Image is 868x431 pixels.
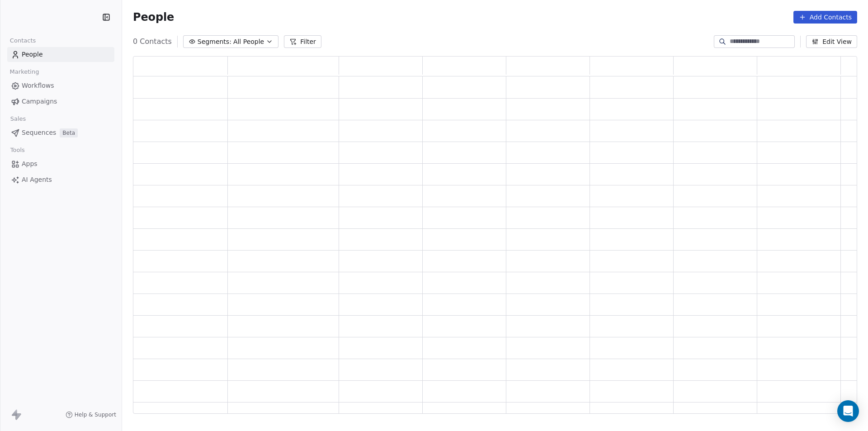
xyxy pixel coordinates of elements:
[198,37,231,47] span: Segments:
[806,35,857,48] button: Edit View
[793,11,857,24] button: Add Contacts
[66,411,116,418] a: Help & Support
[7,156,114,171] a: Apps
[22,50,43,59] span: People
[284,35,321,48] button: Filter
[837,400,859,422] div: Open Intercom Messenger
[6,112,30,126] span: Sales
[7,172,114,187] a: AI Agents
[22,175,52,185] span: AI Agents
[22,81,54,90] span: Workflows
[6,65,43,79] span: Marketing
[6,143,28,157] span: Tools
[133,10,174,24] span: People
[60,128,78,137] span: Beta
[22,97,57,106] span: Campaigns
[6,34,40,47] span: Contacts
[22,159,38,169] span: Apps
[233,37,264,47] span: All People
[7,47,114,62] a: People
[75,411,116,418] span: Help & Support
[7,94,114,109] a: Campaigns
[7,78,114,93] a: Workflows
[22,128,56,137] span: Sequences
[7,125,114,140] a: SequencesBeta
[133,36,172,47] span: 0 Contacts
